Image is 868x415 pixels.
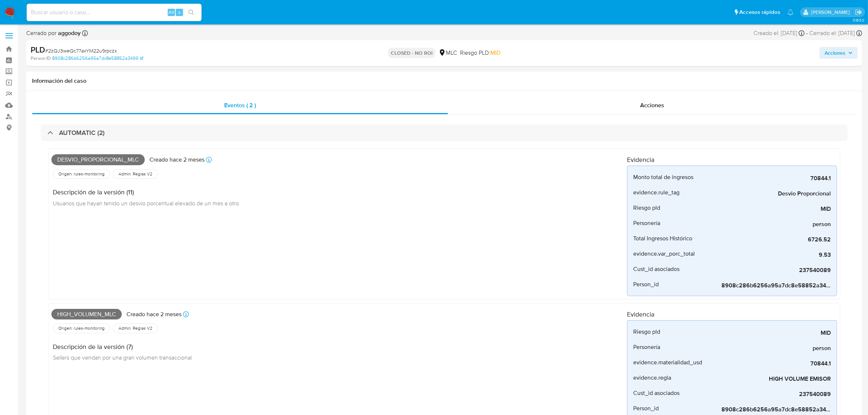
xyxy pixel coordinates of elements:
[490,49,501,57] span: MID
[739,8,780,16] span: Accesos rápidos
[809,29,862,37] div: Cerrado el: [DATE]
[126,310,182,318] p: Creado hace 2 meses
[811,9,852,16] p: camilafernanda.paredessaldano@mercadolibre.cl
[31,55,51,62] b: Person ID
[224,101,256,109] span: Eventos ( 2 )
[58,325,105,331] span: Origen: rules-monitoring
[460,49,501,57] span: Riesgo PLD:
[58,171,105,177] span: Origen: rules-monitoring
[806,29,808,37] span: -
[51,154,145,165] span: Desvio_proporcional_mlc
[787,9,794,15] a: Notificaciones
[51,309,122,320] span: High_volumen_mlc
[53,199,240,207] span: Usuarios que hayan tenido un desvio porcentual elevado de un mes a otro.
[149,156,205,164] p: Creado hace 2 meses
[439,49,457,57] div: MLC
[26,29,81,37] span: Cerrado por
[640,101,664,109] span: Acciones
[118,325,153,331] span: Admin. Reglas V2
[27,8,202,17] input: Buscar usuario o caso...
[754,29,805,37] div: Creado el: [DATE]
[855,8,863,16] a: Salir
[45,47,117,54] span: # 2zQJ3weQc77axYM22u9rpczx
[59,129,105,137] h3: AUTOMATIC (2)
[118,171,153,177] span: Admin. Reglas V2
[53,188,240,196] h4: Descripción de la versión (11)
[168,9,174,16] span: Alt
[184,7,199,18] button: search-icon
[53,343,192,351] h4: Descripción de la versión (7)
[52,55,143,62] a: 8908c286b6256a95a7dc8e58852a3499
[32,77,856,85] h1: Información del caso
[825,47,845,59] span: Acciones
[820,47,858,59] button: Acciones
[53,353,192,361] span: Sellers que vendan por una gran volumen transaccional
[178,9,180,16] span: s
[388,48,436,58] p: CLOSED - NO ROI
[31,44,45,55] b: PLD
[41,124,848,141] div: AUTOMATIC (2)
[57,29,81,37] b: aggodoy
